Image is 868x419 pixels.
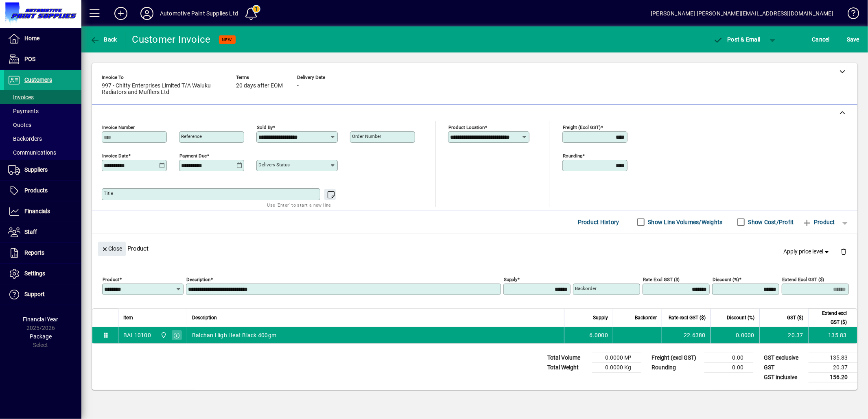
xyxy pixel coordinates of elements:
[4,201,81,222] a: Financials
[4,90,81,104] a: Invoices
[842,2,858,28] a: Knowledge Base
[24,249,44,256] span: Reports
[728,36,731,43] span: P
[4,146,81,159] a: Communications
[809,353,857,362] td: 135.83
[4,118,81,132] a: Quotes
[575,215,623,229] button: Product History
[635,313,657,322] span: Backorder
[352,133,381,139] mat-label: Order number
[98,242,126,256] button: Close
[103,277,119,282] mat-label: Product
[134,6,160,21] button: Profile
[8,108,39,114] span: Payments
[713,36,761,43] span: ost & Email
[784,247,831,256] span: Apply price level
[257,124,273,130] mat-label: Sold by
[845,32,861,47] button: Save
[24,229,37,235] span: Staff
[102,153,128,159] mat-label: Invoice date
[102,124,135,130] mat-label: Invoice number
[123,313,133,322] span: Item
[760,353,809,362] td: GST exclusive
[798,215,839,229] button: Product
[647,218,723,226] label: Show Line Volumes/Weights
[181,133,202,139] mat-label: Reference
[563,124,601,130] mat-label: Freight (excl GST)
[24,291,45,297] span: Support
[809,372,857,382] td: 156.20
[704,353,753,362] td: 0.00
[809,362,857,372] td: 20.37
[104,190,113,196] mat-label: Title
[297,83,299,89] span: -
[709,32,765,47] button: Post & Email
[8,122,31,128] span: Quotes
[578,216,619,229] span: Product History
[727,313,754,322] span: Discount (%)
[834,247,853,255] app-page-header-button: Delete
[704,362,753,372] td: 0.00
[448,124,485,130] mat-label: Product location
[667,331,706,339] div: 22.6380
[787,313,803,322] span: GST ($)
[711,327,759,343] td: 0.0000
[808,327,857,343] td: 135.83
[160,7,238,20] div: Automotive Paint Supplies Ltd
[651,7,833,20] div: [PERSON_NAME] [PERSON_NAME][EMAIL_ADDRESS][DOMAIN_NAME]
[102,83,224,96] span: 997 - Chitty Enterprises Limited T/A Waiuku Radiators and Mufflers Ltd
[108,6,134,21] button: Add
[759,327,808,343] td: 20.37
[192,313,217,322] span: Description
[4,222,81,242] a: Staff
[8,149,56,156] span: Communications
[24,208,50,214] span: Financials
[179,153,207,159] mat-label: Payment due
[8,135,42,142] span: Backorders
[24,270,45,277] span: Settings
[23,316,59,323] span: Financial Year
[158,331,168,340] span: Automotive Paint Supplies Ltd
[781,244,834,259] button: Apply price level
[24,56,35,62] span: POS
[24,166,48,173] span: Suppliers
[647,362,704,372] td: Rounding
[592,353,641,362] td: 0.0000 M³
[590,331,608,339] span: 6.0000
[24,76,52,83] span: Customers
[747,218,794,226] label: Show Cost/Profit
[813,309,847,327] span: Extend excl GST ($)
[24,35,39,41] span: Home
[81,32,126,47] app-page-header-button: Back
[186,277,210,282] mat-label: Description
[88,32,119,47] button: Back
[90,36,117,43] span: Back
[760,362,809,372] td: GST
[4,243,81,263] a: Reports
[4,104,81,118] a: Payments
[669,313,706,322] span: Rate excl GST ($)
[4,132,81,146] a: Backorders
[593,313,608,322] span: Supply
[4,160,81,180] a: Suppliers
[4,264,81,284] a: Settings
[504,277,517,282] mat-label: Supply
[222,37,232,42] span: NEW
[802,216,835,229] span: Product
[575,286,597,291] mat-label: Backorder
[101,242,122,255] span: Close
[236,83,283,89] span: 20 days after EOM
[24,187,48,194] span: Products
[543,362,592,372] td: Total Weight
[4,181,81,201] a: Products
[258,162,290,168] mat-label: Delivery status
[132,33,211,46] div: Customer Invoice
[713,277,739,282] mat-label: Discount (%)
[96,245,128,252] app-page-header-button: Close
[4,284,81,305] a: Support
[4,28,81,49] a: Home
[92,234,857,263] div: Product
[812,33,830,46] span: Cancel
[267,200,331,209] mat-hint: Use 'Enter' to start a new line
[30,333,52,340] span: Package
